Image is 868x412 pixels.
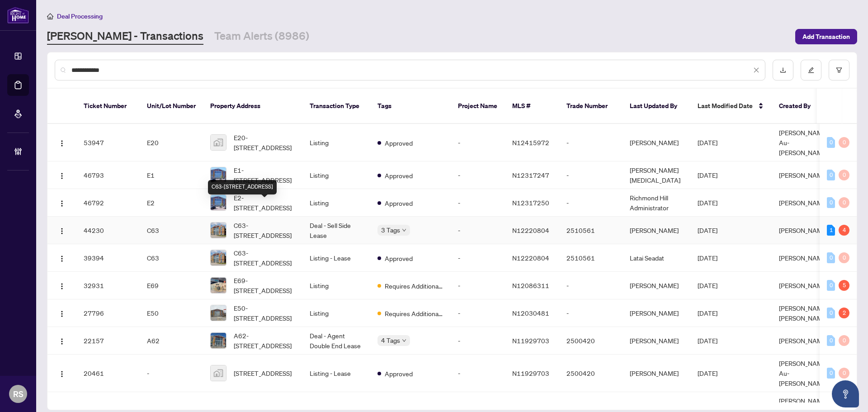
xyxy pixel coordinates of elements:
[839,170,849,180] div: 0
[302,124,370,161] td: Listing
[832,380,859,407] button: Open asap
[302,244,370,272] td: Listing - Lease
[779,304,828,322] span: [PERSON_NAME] [PERSON_NAME]
[827,335,835,346] div: 0
[779,336,828,345] span: [PERSON_NAME]
[211,223,226,238] img: thumbnail-img
[559,89,623,124] th: Trade Number
[234,368,292,378] span: [STREET_ADDRESS]
[55,168,69,182] button: Logo
[512,138,549,147] span: N12415972
[836,67,842,73] span: filter
[559,299,623,327] td: -
[623,244,690,272] td: Latai Seadat
[140,189,203,217] td: E2
[623,327,690,355] td: [PERSON_NAME]
[623,272,690,299] td: [PERSON_NAME]
[505,89,559,124] th: MLS #
[698,199,717,207] span: [DATE]
[211,333,226,348] img: thumbnail-img
[140,299,203,327] td: E50
[58,255,66,262] img: Logo
[559,244,623,272] td: 2510561
[211,278,226,293] img: thumbnail-img
[698,138,717,147] span: [DATE]
[779,128,828,156] span: [PERSON_NAME] Au-[PERSON_NAME]
[402,338,406,343] span: down
[203,89,302,124] th: Property Address
[698,281,717,289] span: [DATE]
[55,278,69,293] button: Logo
[623,299,690,327] td: [PERSON_NAME]
[76,124,140,161] td: 53947
[47,13,53,19] span: home
[827,280,835,291] div: 0
[698,101,753,111] span: Last Modified Date
[698,309,717,317] span: [DATE]
[839,252,849,263] div: 0
[55,251,69,265] button: Logo
[559,217,623,244] td: 2510561
[211,250,226,265] img: thumbnail-img
[55,135,69,150] button: Logo
[779,226,828,234] span: [PERSON_NAME]
[57,12,103,20] span: Deal Processing
[623,89,690,124] th: Last Updated By
[698,171,717,179] span: [DATE]
[208,180,277,194] div: C63-[STREET_ADDRESS]
[698,336,717,345] span: [DATE]
[839,368,849,379] div: 0
[381,225,400,235] span: 3 Tags
[302,272,370,299] td: Listing
[302,217,370,244] td: Deal - Sell Side Lease
[827,170,835,180] div: 0
[76,327,140,355] td: 22157
[827,308,835,318] div: 0
[76,217,140,244] td: 44230
[512,254,549,262] span: N12220804
[211,195,226,210] img: thumbnail-img
[623,355,690,392] td: [PERSON_NAME]
[773,60,793,81] button: download
[512,336,549,345] span: N11929703
[512,369,549,377] span: N11929703
[370,89,451,124] th: Tags
[451,124,505,161] td: -
[140,124,203,161] td: E20
[234,220,295,240] span: C63-[STREET_ADDRESS]
[780,67,786,73] span: download
[839,137,849,148] div: 0
[690,89,772,124] th: Last Modified Date
[55,366,69,380] button: Logo
[58,370,66,378] img: Logo
[58,227,66,235] img: Logo
[451,272,505,299] td: -
[302,89,370,124] th: Transaction Type
[623,124,690,161] td: [PERSON_NAME]
[827,197,835,208] div: 0
[211,135,226,150] img: thumbnail-img
[58,172,66,180] img: Logo
[802,29,850,44] span: Add Transaction
[385,138,413,148] span: Approved
[211,305,226,321] img: thumbnail-img
[779,359,828,387] span: [PERSON_NAME] Au-[PERSON_NAME]
[55,333,69,348] button: Logo
[839,280,849,291] div: 5
[827,225,835,236] div: 1
[385,281,443,291] span: Requires Additional Docs
[623,189,690,217] td: Richmond Hill Administrator
[234,133,295,152] span: E20-[STREET_ADDRESS]
[234,165,295,185] span: E1-[STREET_ADDRESS]
[512,309,549,317] span: N12030481
[451,327,505,355] td: -
[512,226,549,234] span: N12220804
[140,244,203,272] td: C63
[76,355,140,392] td: 20461
[753,67,759,73] span: close
[13,388,24,400] span: RS
[779,254,828,262] span: [PERSON_NAME]
[451,217,505,244] td: -
[140,355,203,392] td: -
[795,29,857,44] button: Add Transaction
